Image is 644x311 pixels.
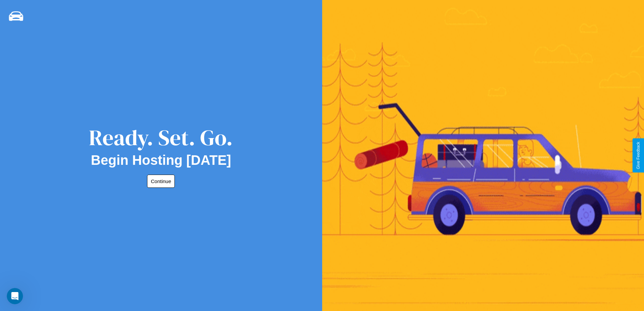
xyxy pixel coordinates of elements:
div: Give Feedback [636,142,641,169]
h2: Begin Hosting [DATE] [91,153,231,168]
iframe: Intercom live chat [7,288,23,304]
div: Ready. Set. Go. [89,123,233,153]
button: Continue [147,175,175,188]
